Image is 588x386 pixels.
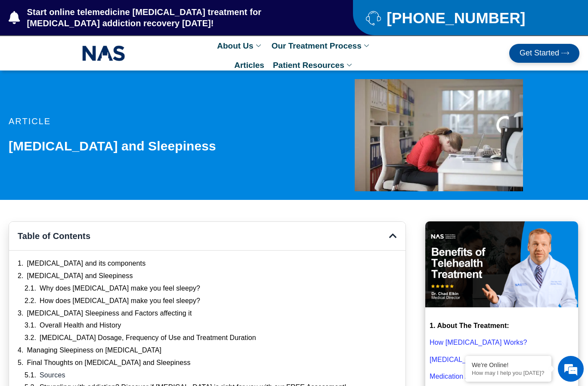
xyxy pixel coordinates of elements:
[472,361,545,368] div: We're Online!
[430,339,527,346] a: How [MEDICAL_DATA] Works?
[40,321,121,330] a: Overall Health and History
[430,356,544,363] a: [MEDICAL_DATA] [MEDICAL_DATA]
[509,44,579,63] a: Get Started
[27,272,133,281] a: [MEDICAL_DATA] and Sleepiness
[58,45,158,56] div: Chat with us now
[366,10,566,25] a: [PHONE_NUMBER]
[389,232,397,240] div: Close table of contents
[40,334,256,343] a: [MEDICAL_DATA] Dosage, Frequency of Use and Treatment Duration
[425,221,578,307] img: Benefits of Telehealth Suboxone Treatment that you should know
[213,36,267,55] a: About Us
[269,55,358,75] a: Patient Resources
[18,230,389,242] h4: Table of Contents
[50,108,119,195] span: We're online!
[430,322,509,329] strong: 1. About The Treatment:
[27,346,162,355] a: Managing Sleepiness on [MEDICAL_DATA]
[520,49,559,58] span: Get Started
[40,297,200,306] a: How does [MEDICAL_DATA] make you feel sleepy?
[27,309,192,318] a: [MEDICAL_DATA] Sleepiness and Factors affecting it
[430,373,525,380] a: Medication Assisted Treatment
[40,371,65,380] a: Sources
[472,370,545,376] p: How may I help you today?
[384,12,525,23] span: [PHONE_NUMBER]
[141,4,162,25] div: Minimize live chat window
[9,138,298,154] h1: [MEDICAL_DATA] and Sleepiness
[25,6,319,29] span: Start online telemedicine [MEDICAL_DATA] treatment for [MEDICAL_DATA] addiction recovery [DATE]!
[82,43,125,63] img: NAS_email_signature-removebg-preview.png
[267,36,375,55] a: Our Treatment Process
[355,79,523,191] img: woman in red long sleeve shirt sitting on chair while leaning on laptop
[230,55,269,75] a: Articles
[9,6,319,29] a: Start online telemedicine [MEDICAL_DATA] treatment for [MEDICAL_DATA] addiction recovery [DATE]!
[27,358,191,368] a: Final Thoughts on [MEDICAL_DATA] and Sleepiness
[9,117,298,126] p: article
[40,284,200,293] a: Why does [MEDICAL_DATA] make you feel sleepy?
[4,235,164,265] textarea: Type your message and hit 'Enter'
[9,44,22,57] div: Navigation go back
[27,259,146,268] a: [MEDICAL_DATA] and its components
